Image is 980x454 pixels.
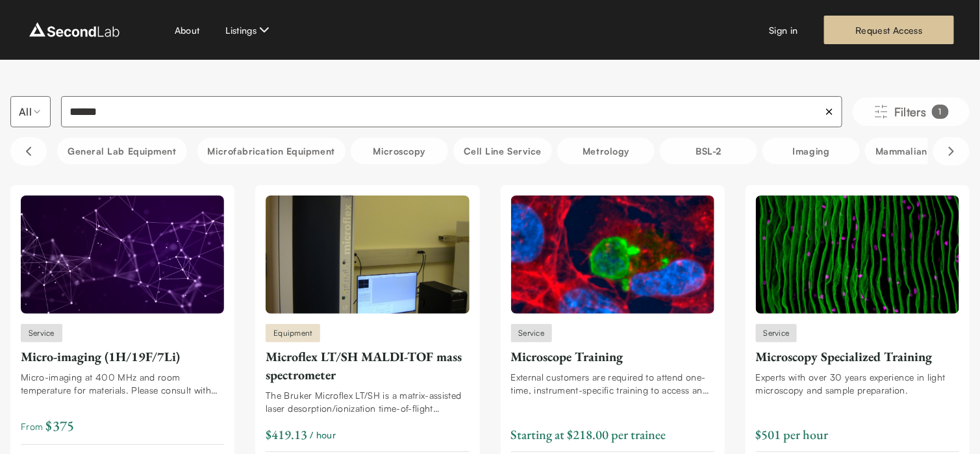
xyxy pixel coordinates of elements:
[57,138,187,164] button: General Lab equipment
[266,389,469,415] div: The Bruker Microflex LT/SH is a matrix-assisted laser desorption/ionization time-of-flight (MALDI...
[764,327,790,339] span: Service
[197,138,346,164] button: Microfabrication Equipment
[519,327,545,339] span: Service
[756,347,959,366] div: Microscopy Specialized Training
[175,23,200,37] a: About
[310,428,336,442] span: / hour
[824,16,954,44] a: Request Access
[932,105,949,119] div: 1
[26,19,123,40] img: logo
[511,195,714,314] img: Microscope Training
[511,426,666,443] span: Starting at $218.00 per trainee
[351,138,448,164] button: Microscopy
[273,327,312,339] span: Equipment
[45,416,74,436] span: $ 375
[853,97,970,126] button: Filters
[266,425,307,444] div: $419.13
[894,103,927,121] span: Filters
[660,138,757,164] button: BSL-2
[266,347,469,384] div: Microflex LT/SH MALDI-TOF mass spectrometer
[762,138,860,164] button: Imaging
[511,347,714,366] div: Microscope Training
[21,416,75,436] span: From
[225,22,272,38] button: Listings
[266,195,469,314] img: Microflex LT/SH MALDI-TOF mass spectrometer
[21,195,224,314] img: Micro-imaging (1H/19F/7Li)
[756,371,959,397] div: Experts with over 30 years experience in light microscopy and sample preparation.
[756,195,959,314] img: Microscopy Specialized Training
[453,138,552,164] button: Cell line service
[865,138,964,164] button: Mammalian Cells
[10,137,47,166] button: Scroll left
[21,347,224,366] div: Micro-imaging (1H/19F/7Li)
[933,137,970,166] button: Scroll right
[756,426,829,443] span: $501 per hour
[557,138,655,164] button: Metrology
[770,23,798,37] a: Sign in
[511,371,714,397] div: External customers are required to attend one-time, instrument-specific training to access and us...
[21,371,224,397] div: Micro-imaging at 400 MHz and room temperature for materials. Please consult with NMR staff about ...
[10,96,51,127] button: Select listing type
[29,327,55,339] span: Service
